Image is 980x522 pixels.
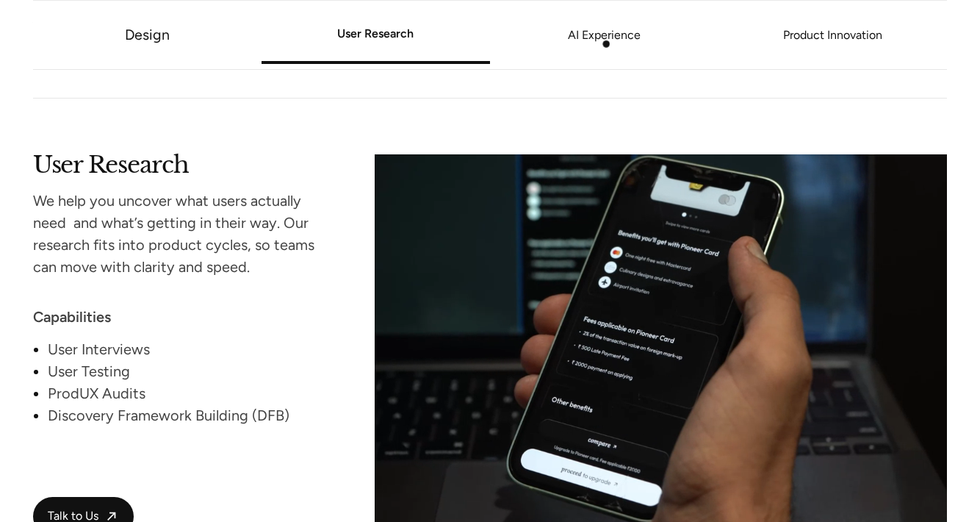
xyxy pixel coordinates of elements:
h2: User Research [33,154,319,174]
a: User Research [262,29,490,38]
div: Discovery Framework Building (DFB) [48,404,319,426]
div: User Testing [48,360,319,382]
div: Capabilities [33,306,319,328]
div: User Interviews [48,338,319,360]
a: Product Innovation [718,31,947,40]
div: ProdUX Audits [48,382,319,404]
a: Design [125,26,170,43]
div: We help you uncover what users actually need and what’s getting in their way. Our research fits i... [33,190,319,278]
a: AI Experience [490,31,718,40]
